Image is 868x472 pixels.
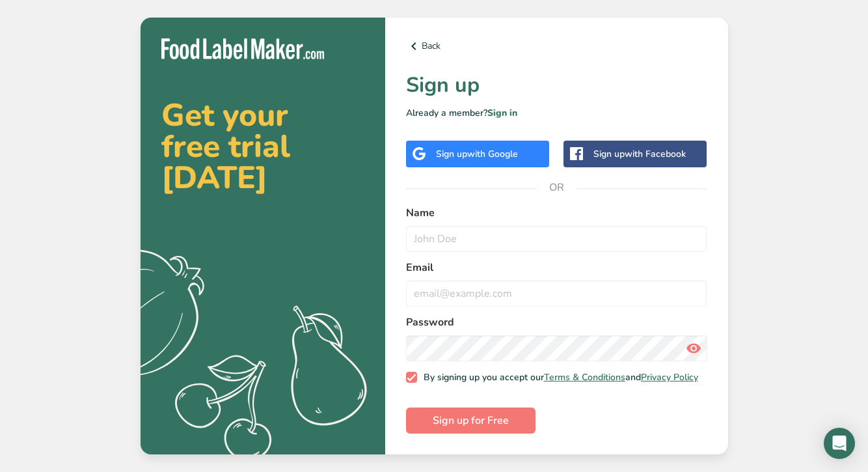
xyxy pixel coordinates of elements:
[406,38,707,54] a: Back
[641,371,698,383] a: Privacy Policy
[406,70,707,101] h1: Sign up
[406,260,707,275] label: Email
[161,38,324,60] img: Food Label Maker
[487,107,517,119] a: Sign in
[406,281,707,307] input: email@example.com
[537,168,576,207] span: OR
[436,147,518,161] div: Sign up
[467,148,518,160] span: with Google
[406,408,536,434] button: Sign up for Free
[544,371,625,383] a: Terms & Conditions
[593,147,686,161] div: Sign up
[406,205,707,221] label: Name
[433,413,509,428] span: Sign up for Free
[406,314,707,330] label: Password
[417,372,698,383] span: By signing up you accept our and
[406,226,707,252] input: John Doe
[625,148,686,160] span: with Facebook
[824,428,855,459] div: Open Intercom Messenger
[406,106,707,120] p: Already a member?
[161,100,364,193] h2: Get your free trial [DATE]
